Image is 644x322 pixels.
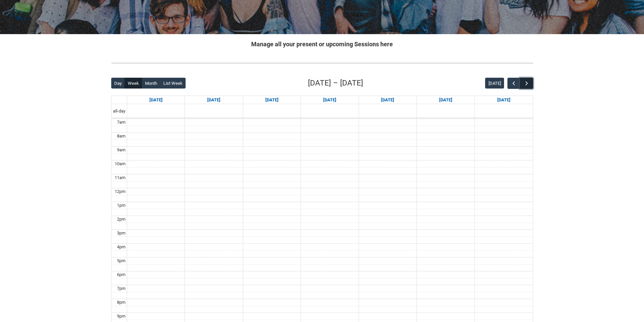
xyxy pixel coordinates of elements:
h2: [DATE] – [DATE] [308,77,363,89]
div: 5pm [116,257,127,264]
div: 8am [116,133,127,140]
div: 1pm [116,202,127,209]
a: Go to August 26, 2025 [264,96,280,104]
button: [DATE] [485,78,504,89]
button: Next Week [520,78,533,89]
a: Go to August 30, 2025 [496,96,512,104]
a: Go to August 27, 2025 [322,96,338,104]
div: 10am [113,160,127,167]
a: Go to August 28, 2025 [380,96,396,104]
div: 12pm [113,188,127,195]
a: Go to August 29, 2025 [438,96,454,104]
div: 2pm [116,216,127,223]
button: Previous Week [507,78,520,89]
div: 3pm [116,230,127,237]
button: Month [142,78,160,89]
img: REDU_GREY_LINE [111,59,533,67]
div: 8pm [116,299,127,306]
div: 7am [116,119,127,126]
button: List Week [160,78,186,89]
span: all-day [112,108,127,115]
div: 4pm [116,244,127,250]
div: 7pm [116,285,127,292]
a: Go to August 25, 2025 [206,96,222,104]
h2: Manage all your present or upcoming Sessions here [111,40,533,49]
div: 6pm [116,271,127,278]
div: 9pm [116,313,127,320]
div: 9am [116,147,127,153]
a: Go to August 24, 2025 [148,96,164,104]
div: 11am [113,174,127,181]
button: Day [111,78,125,89]
button: Week [124,78,142,89]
